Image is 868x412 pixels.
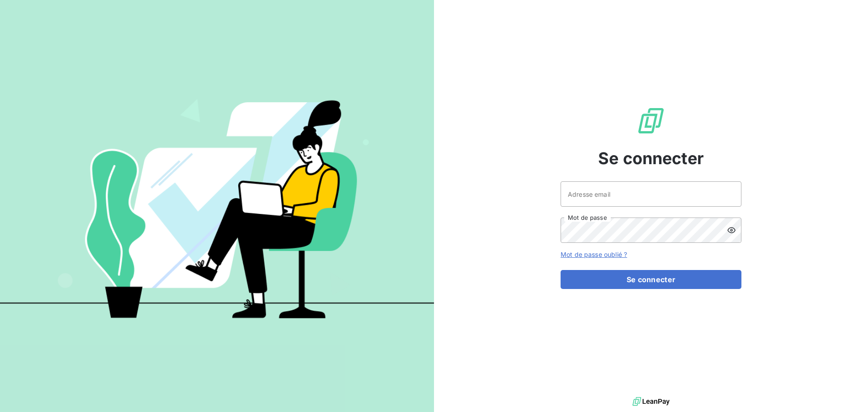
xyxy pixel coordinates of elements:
span: Se connecter [598,146,704,170]
input: placeholder [561,181,741,207]
button: Se connecter [561,270,741,289]
a: Mot de passe oublié ? [561,251,627,258]
img: Logo LeanPay [637,106,665,135]
img: logo [632,395,670,408]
